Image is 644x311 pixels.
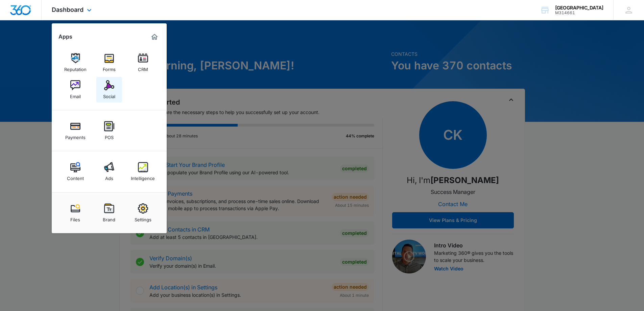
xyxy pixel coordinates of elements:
[103,90,115,99] div: Social
[103,214,115,222] div: Brand
[64,63,87,72] div: Reputation
[105,131,114,140] div: POS
[131,172,155,181] div: Intelligence
[96,118,122,143] a: POS
[96,159,122,184] a: Ads
[130,200,156,226] a: Settings
[65,131,86,140] div: Payments
[67,172,84,181] div: Content
[96,50,122,75] a: Forms
[138,63,148,72] div: CRM
[63,50,88,75] a: Reputation
[149,31,160,42] a: Marketing 360® Dashboard
[52,6,84,13] span: Dashboard
[96,200,122,226] a: Brand
[70,90,81,99] div: Email
[58,34,72,40] h2: Apps
[63,159,88,184] a: Content
[555,5,603,10] div: account name
[63,200,88,226] a: Files
[63,77,88,103] a: Email
[96,77,122,103] a: Social
[70,214,80,222] div: Files
[130,159,156,184] a: Intelligence
[63,118,88,143] a: Payments
[135,214,151,222] div: Settings
[555,10,603,15] div: account id
[103,63,116,72] div: Forms
[105,172,113,181] div: Ads
[130,50,156,75] a: CRM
